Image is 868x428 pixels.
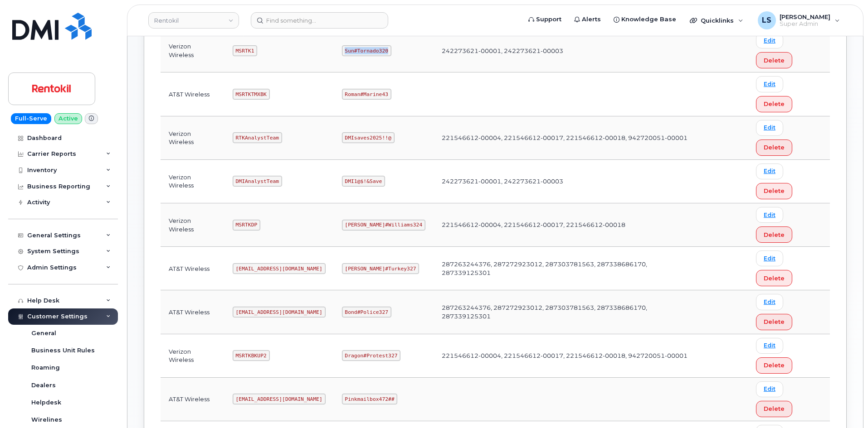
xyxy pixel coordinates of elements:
[780,13,830,20] span: [PERSON_NAME]
[342,176,385,187] code: DMI1@$!&Save
[764,187,785,195] span: Delete
[434,160,697,203] td: 242273621-00001, 242273621-00003
[161,247,224,290] td: AT&T Wireless
[568,10,607,29] a: Alerts
[434,247,697,290] td: 287263244376, 287272923012, 287303781563, 287338686170, 287339125301
[756,76,783,92] a: Edit
[764,274,785,283] span: Delete
[756,250,783,266] a: Edit
[780,20,830,28] span: Super Admin
[434,203,697,247] td: 221546612-00004, 221546612-00017, 221546612-00018
[342,394,398,404] code: Pinkmailbox472##
[342,132,395,143] code: DMIsaves2025!!@
[342,307,391,317] code: Bond#Police327
[434,116,697,160] td: 221546612-00004, 221546612-00017, 221546612-00018, 942720051-00001
[233,45,257,56] code: MSRTK1
[342,45,391,56] code: Sun#Tornado320
[233,394,326,404] code: [EMAIL_ADDRESS][DOMAIN_NAME]
[756,96,792,112] button: Delete
[683,11,750,29] div: Quicklinks
[764,361,785,370] span: Delete
[751,11,846,29] div: Luke Schroeder
[233,350,270,361] code: MSRTKBKUP2
[161,290,224,334] td: AT&T Wireless
[161,116,224,160] td: Verizon Wireless
[764,317,785,326] span: Delete
[756,183,792,199] button: Delete
[764,100,785,108] span: Delete
[756,207,783,223] a: Edit
[233,220,260,231] code: MSRTKDP
[434,290,697,334] td: 287263244376, 287272923012, 287303781563, 287338686170, 287339125301
[756,52,792,68] button: Delete
[756,314,792,330] button: Delete
[756,33,783,48] a: Edit
[621,15,676,24] span: Knowledge Base
[701,17,734,24] span: Quicklinks
[756,270,792,286] button: Delete
[756,401,792,417] button: Delete
[342,263,419,274] code: [PERSON_NAME]#Turkey327
[764,404,785,413] span: Delete
[829,389,861,421] iframe: Messenger Launcher
[233,89,270,100] code: MSRTKTMXBK
[434,29,697,72] td: 242273621-00001, 242273621-00003
[161,72,224,116] td: AT&T Wireless
[342,350,401,361] code: Dragon#Protest327
[756,294,783,310] a: Edit
[582,15,601,24] span: Alerts
[756,120,783,136] a: Edit
[148,12,239,29] a: Rentokil
[764,143,785,152] span: Delete
[756,338,783,354] a: Edit
[161,160,224,203] td: Verizon Wireless
[161,29,224,72] td: Verizon Wireless
[762,15,771,26] span: LS
[161,203,224,247] td: Verizon Wireless
[756,164,783,179] a: Edit
[233,307,326,317] code: [EMAIL_ADDRESS][DOMAIN_NAME]
[251,12,388,29] input: Find something...
[756,139,792,156] button: Delete
[756,381,783,397] a: Edit
[233,132,282,143] code: RTKAnalystTeam
[536,15,561,24] span: Support
[161,378,224,421] td: AT&T Wireless
[434,334,697,378] td: 221546612-00004, 221546612-00017, 221546612-00018, 942720051-00001
[233,176,282,187] code: DMIAnalystTeam
[342,89,391,100] code: Roman#Marine43
[607,10,683,29] a: Knowledge Base
[764,56,785,65] span: Delete
[342,220,425,231] code: [PERSON_NAME]#Williams324
[522,10,568,29] a: Support
[756,357,792,374] button: Delete
[161,334,224,378] td: Verizon Wireless
[233,263,326,274] code: [EMAIL_ADDRESS][DOMAIN_NAME]
[756,226,792,243] button: Delete
[764,231,785,239] span: Delete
